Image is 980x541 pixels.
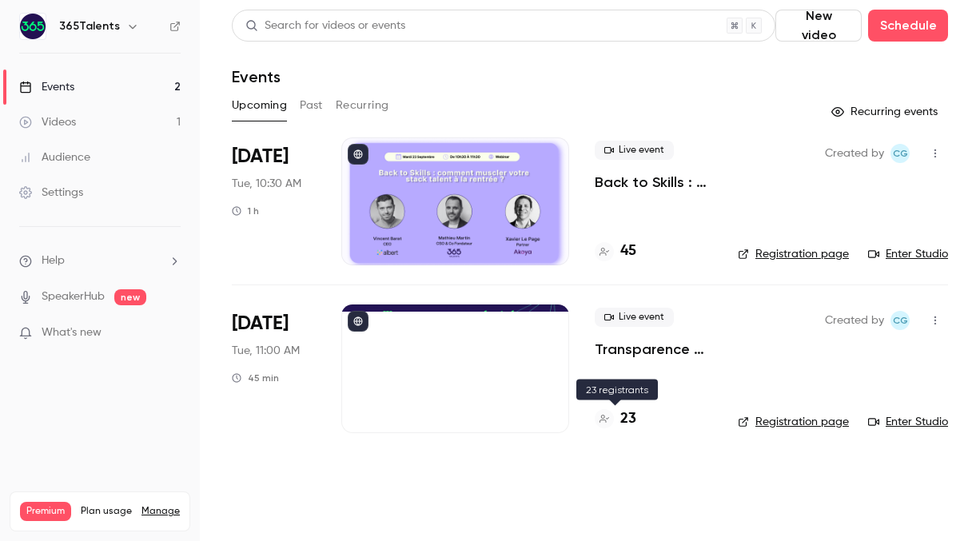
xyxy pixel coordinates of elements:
[890,144,910,163] span: Cynthia Garcia
[19,149,90,165] div: Audience
[20,502,71,521] span: Premium
[232,67,281,86] h1: Events
[595,173,712,192] a: Back to Skills : comment muscler votre stack talent à la rentrée ?
[824,99,948,125] button: Recurring events
[595,340,712,359] a: Transparence salariale : Alignez vos grilles de salaires et de compétences
[868,246,948,262] a: Enter Studio
[232,93,287,118] button: Upcoming
[825,311,884,330] span: Created by
[620,241,636,262] h4: 45
[232,372,279,384] div: 45 min
[59,18,120,34] h6: 365Talents
[232,144,289,169] span: [DATE]
[81,505,132,518] span: Plan usage
[775,10,862,42] button: New video
[42,324,102,341] span: What's new
[42,253,65,269] span: Help
[620,408,636,430] h4: 23
[232,205,259,217] div: 1 h
[161,326,181,340] iframe: Noticeable Trigger
[595,241,636,262] a: 45
[232,343,300,359] span: Tue, 11:00 AM
[825,144,884,163] span: Created by
[868,414,948,430] a: Enter Studio
[232,304,316,432] div: Sep 30 Tue, 11:00 AM (Europe/Paris)
[245,18,405,34] div: Search for videos or events
[336,93,389,118] button: Recurring
[19,185,83,201] div: Settings
[19,114,76,130] div: Videos
[42,288,105,305] a: SpeakerHub
[595,408,636,430] a: 23
[300,93,323,118] button: Past
[114,289,146,305] span: new
[232,176,301,192] span: Tue, 10:30 AM
[595,308,674,327] span: Live event
[893,311,908,330] span: CG
[738,246,849,262] a: Registration page
[141,505,180,518] a: Manage
[868,10,948,42] button: Schedule
[890,311,910,330] span: Cynthia Garcia
[20,14,46,39] img: 365Talents
[19,253,181,269] li: help-dropdown-opener
[595,141,674,160] span: Live event
[893,144,908,163] span: CG
[19,79,74,95] div: Events
[232,311,289,336] span: [DATE]
[738,414,849,430] a: Registration page
[232,137,316,265] div: Sep 23 Tue, 10:30 AM (Europe/Paris)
